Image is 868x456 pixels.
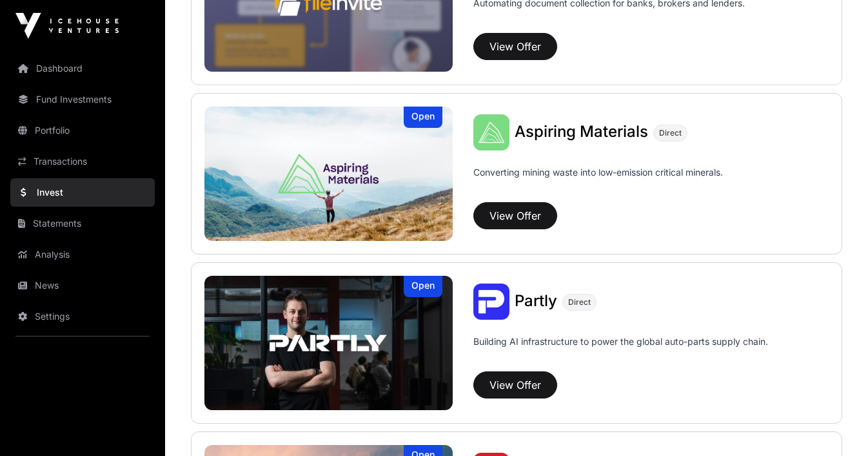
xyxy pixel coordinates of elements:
[10,209,155,238] a: Statements
[473,114,509,150] img: Aspiring Materials
[473,335,768,366] p: Building AI infrastructure to power the global auto-parts supply chain.
[10,240,155,269] a: Analysis
[10,54,155,83] a: Dashboard
[515,293,557,310] a: Partly
[568,297,591,307] span: Direct
[404,276,442,297] div: Open
[659,128,682,138] span: Direct
[473,284,509,320] img: Partly
[10,271,155,300] a: News
[804,394,868,456] iframe: Chat Widget
[515,122,648,141] span: Aspiring Materials
[10,302,155,331] a: Settings
[404,107,442,128] div: Open
[15,13,119,39] img: Icehouse Ventures Logo
[515,124,648,141] a: Aspiring Materials
[204,276,453,410] img: Partly
[10,85,155,114] a: Fund Investments
[10,147,155,176] a: Transactions
[204,107,453,241] a: Aspiring MaterialsOpen
[10,178,155,207] a: Invest
[473,166,723,197] p: Converting mining waste into low-emission critical minerals.
[473,202,557,229] button: View Offer
[473,33,557,60] button: View Offer
[10,116,155,145] a: Portfolio
[515,291,557,310] span: Partly
[204,107,453,241] img: Aspiring Materials
[204,276,453,410] a: PartlyOpen
[473,371,557,399] button: View Offer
